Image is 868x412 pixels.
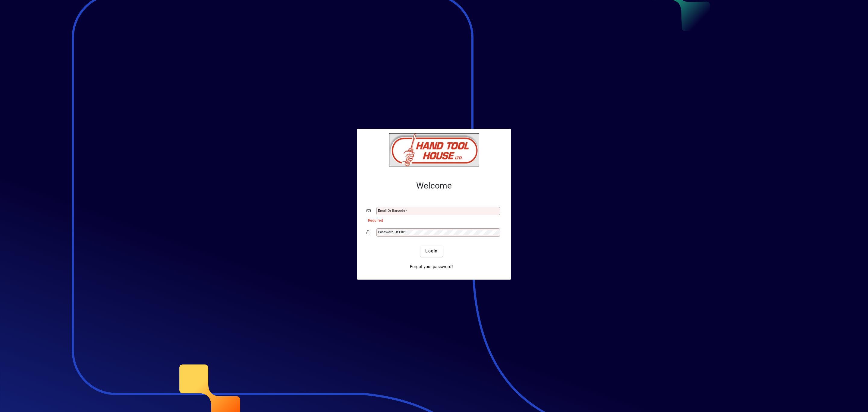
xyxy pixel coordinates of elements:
span: Login [425,248,438,254]
button: Login [420,246,442,257]
mat-label: Password or Pin [378,230,404,234]
h2: Welcome [366,181,502,191]
span: Forgot your password? [410,264,454,270]
mat-error: Required [368,217,497,223]
a: Forgot your password? [407,261,456,272]
mat-label: Email or Barcode [378,208,405,213]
